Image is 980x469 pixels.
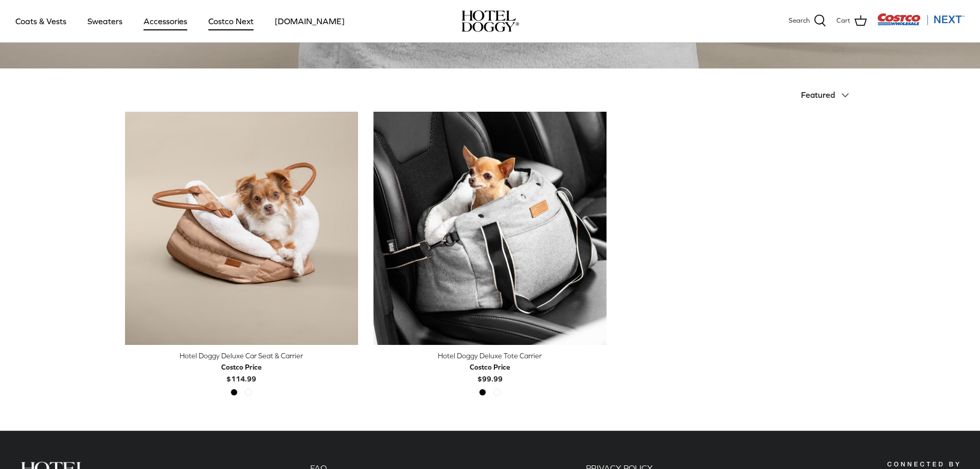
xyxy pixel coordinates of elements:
div: Hotel Doggy Deluxe Car Seat & Carrier [125,350,358,361]
a: Accessories [134,4,197,39]
div: Costco Price [221,361,262,373]
a: Coats & Vests [6,4,76,39]
a: Visit Costco Next [877,20,965,27]
a: Cart [836,14,867,28]
img: Costco Next [877,13,965,26]
div: Hotel Doggy Deluxe Tote Carrier [373,350,607,361]
a: hoteldoggy.com hoteldoggycom [461,10,519,32]
a: Sweaters [78,4,132,39]
a: Hotel Doggy Deluxe Tote Carrier [373,112,607,345]
span: Cart [836,15,850,26]
a: [DOMAIN_NAME] [265,4,354,39]
span: Featured [801,90,835,99]
button: Featured [801,84,856,107]
a: Search [789,14,826,28]
b: $99.99 [470,361,510,383]
a: Costco Next [199,4,263,39]
a: Hotel Doggy Deluxe Car Seat & Carrier [125,112,358,345]
span: Search [789,15,810,26]
b: $114.99 [221,361,262,383]
a: Hotel Doggy Deluxe Car Seat & Carrier Costco Price$114.99 [125,350,358,385]
a: Hotel Doggy Deluxe Tote Carrier Costco Price$99.99 [373,350,607,385]
div: Costco Price [470,361,510,373]
img: hoteldoggycom [461,10,519,32]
